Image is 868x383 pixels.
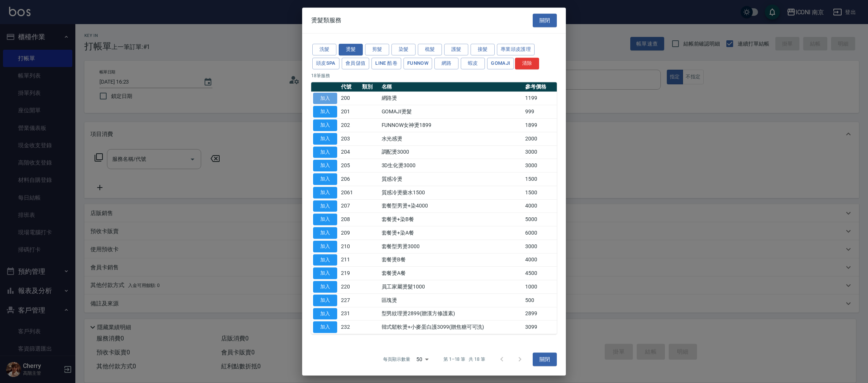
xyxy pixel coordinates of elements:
[380,226,524,240] td: 套餐燙+染A餐
[413,349,431,369] div: 50
[443,356,485,363] p: 第 1–18 筆 共 18 筆
[380,82,524,92] th: 名稱
[312,58,339,69] button: 頭皮SPA
[339,307,360,320] td: 231
[313,308,337,320] button: 加入
[380,280,524,294] td: 員工家屬燙髮1000
[339,293,360,307] td: 227
[444,44,468,55] button: 護髮
[380,320,524,334] td: 韓式鬆軟燙+小麥蛋白護3099(贈焦糖可可洗)
[523,280,557,294] td: 1000
[339,159,360,172] td: 205
[391,44,416,55] button: 染髮
[313,267,337,279] button: 加入
[523,132,557,145] td: 2000
[523,253,557,267] td: 4000
[380,132,524,145] td: 水光感燙
[380,213,524,226] td: 套餐燙+染B餐
[380,267,524,280] td: 套餐燙A餐
[339,267,360,280] td: 219
[515,58,539,69] button: 清除
[342,58,370,69] button: 會員儲值
[371,58,401,69] button: LINE 酷卷
[523,172,557,186] td: 1500
[523,267,557,280] td: 4500
[533,14,557,27] button: 關閉
[523,293,557,307] td: 500
[365,44,389,55] button: 剪髮
[339,320,360,334] td: 232
[383,356,410,363] p: 每頁顯示數量
[339,172,360,186] td: 206
[312,44,336,55] button: 洗髮
[523,213,557,226] td: 5000
[311,72,557,79] p: 18 筆服務
[339,145,360,159] td: 204
[339,240,360,253] td: 210
[339,132,360,145] td: 203
[360,82,379,92] th: 類別
[380,92,524,105] td: 網路燙
[313,200,337,212] button: 加入
[339,199,360,213] td: 207
[380,105,524,119] td: GOMAJI燙髮
[313,133,337,145] button: 加入
[313,146,337,158] button: 加入
[339,92,360,105] td: 200
[339,213,360,226] td: 208
[313,321,337,333] button: 加入
[523,92,557,105] td: 1199
[313,187,337,198] button: 加入
[339,44,363,55] button: 燙髮
[461,58,485,69] button: 蝦皮
[523,307,557,320] td: 2899
[339,186,360,199] td: 2061
[380,172,524,186] td: 質感冷燙
[380,293,524,307] td: 區塊燙
[313,241,337,252] button: 加入
[434,58,458,69] button: 網路
[487,58,514,69] button: Gomaji
[418,44,442,55] button: 梳髮
[313,254,337,266] button: 加入
[380,240,524,253] td: 套餐型男燙3000
[313,106,337,117] button: 加入
[313,160,337,171] button: 加入
[313,93,337,104] button: 加入
[339,226,360,240] td: 209
[523,159,557,172] td: 3000
[311,17,341,24] span: 燙髮類服務
[523,199,557,213] td: 4000
[380,186,524,199] td: 質感冷燙藥水1500
[403,58,432,69] button: FUNNOW
[523,226,557,240] td: 6000
[313,281,337,293] button: 加入
[339,82,360,92] th: 代號
[471,44,495,55] button: 接髮
[313,119,337,131] button: 加入
[533,352,557,366] button: 關閉
[523,105,557,119] td: 999
[313,227,337,239] button: 加入
[313,173,337,185] button: 加入
[523,320,557,334] td: 3099
[339,119,360,132] td: 202
[523,145,557,159] td: 3000
[523,240,557,253] td: 3000
[339,105,360,119] td: 201
[380,253,524,267] td: 套餐燙B餐
[380,199,524,213] td: 套餐型男燙+染4000
[523,82,557,92] th: 參考價格
[339,280,360,294] td: 220
[497,44,535,55] button: 專業頭皮護理
[380,145,524,159] td: 調配燙3000
[380,159,524,172] td: 3D生化燙3000
[313,214,337,225] button: 加入
[380,119,524,132] td: FUNNOW女神燙1899
[339,253,360,267] td: 211
[523,186,557,199] td: 1500
[380,307,524,320] td: 型男紋理燙2899(贈漢方修護素)
[313,294,337,306] button: 加入
[523,119,557,132] td: 1899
